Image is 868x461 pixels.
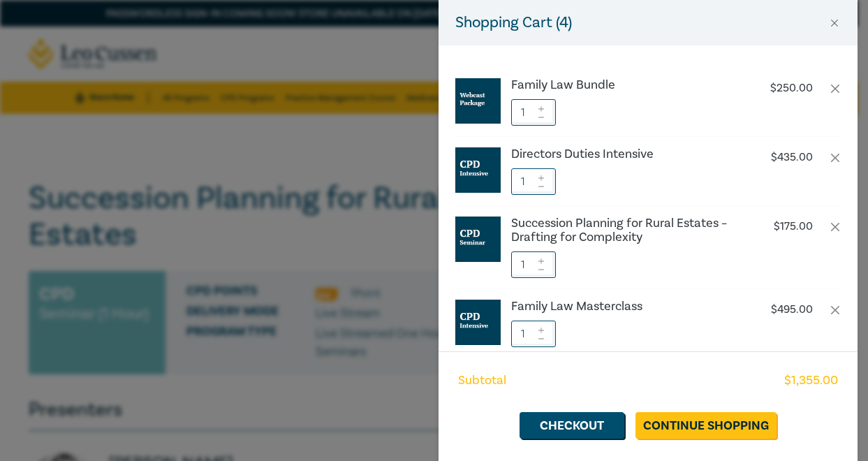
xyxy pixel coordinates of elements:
[828,17,841,29] button: Close
[511,251,556,278] input: 1
[511,300,743,314] a: Family Law Masterclass
[635,412,777,439] a: Continue Shopping
[455,11,572,34] h5: Shopping Cart ( 4 )
[770,82,813,95] p: $ 250.00
[511,321,556,347] input: 1
[511,168,556,195] input: 1
[511,217,743,244] a: Succession Planning for Rural Estates – Drafting for Complexity
[511,78,743,92] a: Family Law Bundle
[511,99,556,126] input: 1
[784,372,838,390] span: $ 1,355.00
[455,78,501,124] img: Webcast%20Package.jpg
[458,372,506,390] span: Subtotal
[520,412,624,439] a: Checkout
[455,217,501,262] img: CPD%20Seminar.jpg
[771,151,813,164] p: $ 435.00
[455,300,501,345] img: CPD%20Intensive.jpg
[774,220,813,233] p: $ 175.00
[455,147,501,193] img: CPD%20Intensive.jpg
[771,303,813,316] p: $ 495.00
[511,147,743,161] a: Directors Duties Intensive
